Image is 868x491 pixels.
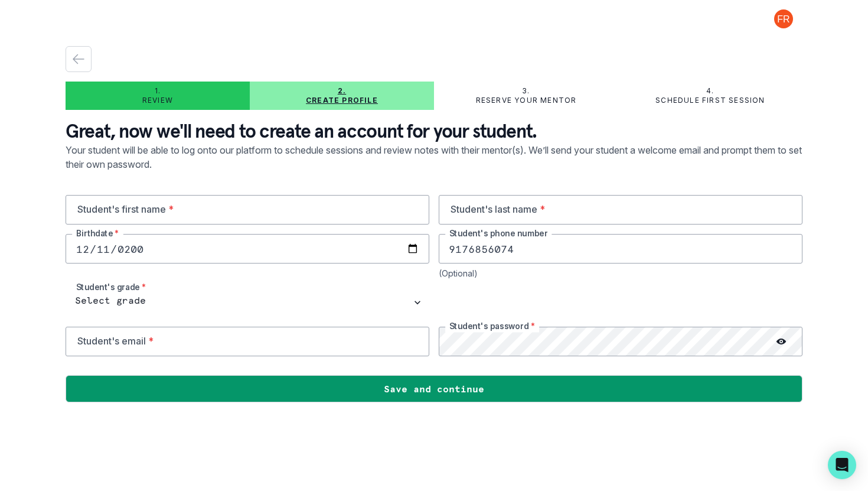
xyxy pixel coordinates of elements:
[765,9,802,28] button: profile picture
[476,96,577,105] p: Reserve your mentor
[155,86,161,96] p: 1.
[828,451,856,479] div: Open Intercom Messenger
[66,119,802,143] p: Great, now we'll need to create an account for your student.
[655,96,765,105] p: Schedule first session
[142,96,173,105] p: Review
[439,268,802,278] div: (Optional)
[522,86,530,96] p: 3.
[306,96,378,105] p: Create profile
[66,375,802,402] button: Save and continue
[66,143,802,195] p: Your student will be able to log onto our platform to schedule sessions and review notes with the...
[338,86,346,96] p: 2.
[706,86,714,96] p: 4.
